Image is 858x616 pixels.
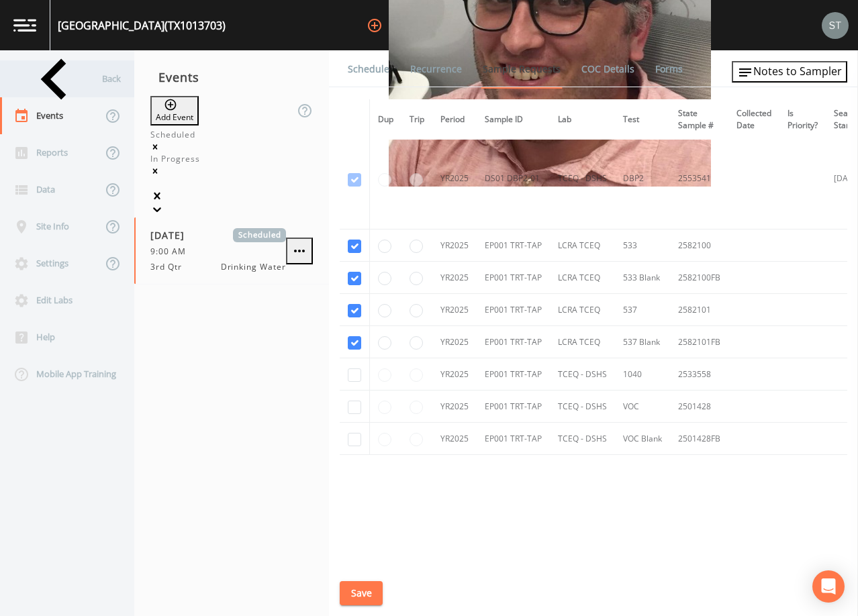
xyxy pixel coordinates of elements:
td: YR2025 [432,358,477,391]
a: COC Details [579,50,636,88]
td: 1040 [615,358,670,391]
a: Forms [653,50,685,88]
td: TCEQ - DSHS [550,358,615,391]
div: Open Intercom Messenger [812,570,845,603]
td: 537 Blank [615,326,670,358]
th: Trip [401,99,432,140]
td: DS01 DBP2-01 [477,128,550,229]
div: [GEOGRAPHIC_DATA] (TX1013703) [58,17,226,34]
td: YR2025 [432,128,477,229]
td: 533 Blank [615,262,670,294]
td: YR2025 [432,294,477,326]
td: YR2025 [432,391,477,423]
a: Recurrence [408,50,464,88]
span: 9:00 AM [150,246,194,258]
td: TCEQ - DSHS [550,128,615,229]
th: State Sample # [670,99,728,140]
td: LCRA TCEQ [550,294,615,326]
td: 2501428FB [670,423,728,455]
td: 2533558 [670,358,728,391]
td: EP001 TRT-TAP [477,294,550,326]
th: Dup [370,99,402,140]
td: TCEQ - DSHS [550,391,615,423]
th: Lab [550,99,615,140]
a: [DATE]Scheduled9:00 AM3rd QtrDrinking Water [134,217,329,285]
td: 2582101 [670,294,728,326]
td: 533 [615,229,670,262]
td: 537 [615,294,670,326]
span: [DATE] [150,228,194,242]
img: cb9926319991c592eb2b4c75d39c237f [822,12,849,39]
td: EP001 TRT-TAP [477,391,550,423]
td: EP001 TRT-TAP [477,423,550,455]
span: 3rd Qtr [150,261,190,273]
span: Scheduled [233,228,286,242]
td: YR2025 [432,326,477,358]
td: EP001 TRT-TAP [477,229,550,262]
td: 2582101FB [670,326,728,358]
span: Notes to Sampler [753,64,842,79]
div: Scheduled [150,129,313,141]
th: Test [615,99,670,140]
td: 2553541 [670,128,728,229]
div: Remove In Progress [150,165,313,177]
button: Save [340,581,383,606]
td: YR2025 [432,229,477,262]
a: Sample Requests [481,50,563,89]
td: VOC Blank [615,423,670,455]
a: Schedule [346,50,391,88]
td: YR2025 [432,423,477,455]
span: Drinking Water [221,261,286,273]
td: EP001 TRT-TAP [477,358,550,391]
div: Events [134,60,329,94]
td: 2501428 [670,391,728,423]
button: Add Event [150,96,199,125]
td: 2582100 [670,229,728,262]
th: Period [432,99,477,140]
td: 2582100FB [670,262,728,294]
div: Remove Scheduled [150,141,313,153]
div: In Progress [150,153,313,165]
td: YR2025 [432,262,477,294]
th: Sample ID [477,99,550,140]
td: LCRA TCEQ [550,262,615,294]
td: DBP2 [615,128,670,229]
td: LCRA TCEQ [550,229,615,262]
td: VOC [615,391,670,423]
th: Is Priority? [779,99,826,140]
th: Collected Date [728,99,779,140]
button: Notes to Sampler [732,61,847,83]
td: EP001 TRT-TAP [477,262,550,294]
img: logo [13,19,36,32]
td: EP001 TRT-TAP [477,326,550,358]
td: TCEQ - DSHS [550,423,615,455]
td: LCRA TCEQ [550,326,615,358]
